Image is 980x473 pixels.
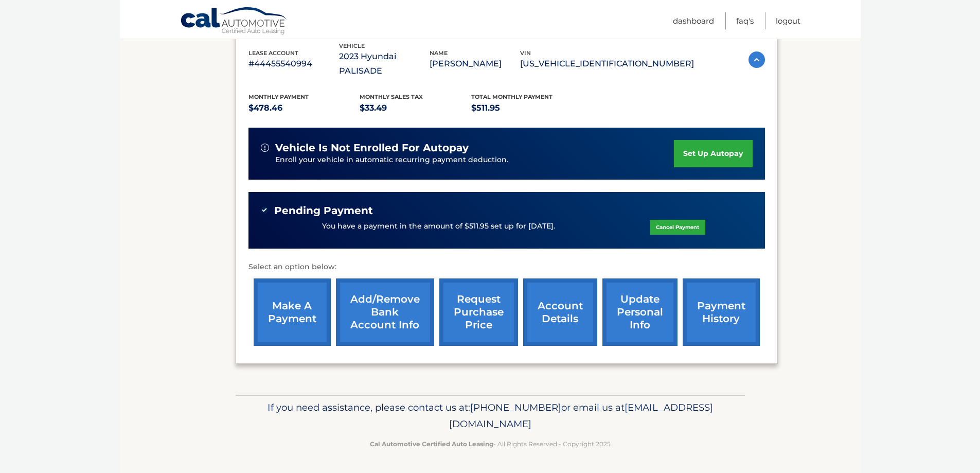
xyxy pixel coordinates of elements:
[430,49,448,57] span: name
[274,204,373,217] span: Pending Payment
[360,93,423,100] span: Monthly sales Tax
[471,93,553,100] span: Total Monthly Payment
[254,278,331,346] a: make a payment
[180,7,288,37] a: Cal Automotive
[749,51,765,68] img: accordion-active.svg
[248,57,339,71] p: #44455540994
[449,401,713,430] span: [EMAIL_ADDRESS][DOMAIN_NAME]
[248,49,298,57] span: lease account
[683,278,760,346] a: payment history
[339,42,365,49] span: vehicle
[360,101,471,115] p: $33.49
[248,93,309,100] span: Monthly Payment
[471,101,583,115] p: $511.95
[674,140,752,167] a: set up autopay
[650,220,705,235] a: Cancel Payment
[430,57,520,71] p: [PERSON_NAME]
[673,12,714,29] a: Dashboard
[275,154,674,166] p: Enroll your vehicle in automatic recurring payment deduction.
[242,399,738,432] p: If you need assistance, please contact us at: or email us at
[370,440,493,448] strong: Cal Automotive Certified Auto Leasing
[339,49,430,78] p: 2023 Hyundai PALISADE
[261,144,269,152] img: alert-white.svg
[520,49,531,57] span: vin
[439,278,518,346] a: request purchase price
[520,57,694,71] p: [US_VEHICLE_IDENTIFICATION_NUMBER]
[275,142,469,154] span: vehicle is not enrolled for autopay
[242,439,738,449] p: - All Rights Reserved - Copyright 2025
[523,278,597,346] a: account details
[602,278,678,346] a: update personal info
[248,261,765,273] p: Select an option below:
[336,278,434,346] a: Add/Remove bank account info
[261,206,268,214] img: check-green.svg
[470,401,561,413] span: [PHONE_NUMBER]
[248,101,360,115] p: $478.46
[776,12,800,29] a: Logout
[736,12,754,29] a: FAQ's
[322,221,555,232] p: You have a payment in the amount of $511.95 set up for [DATE].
